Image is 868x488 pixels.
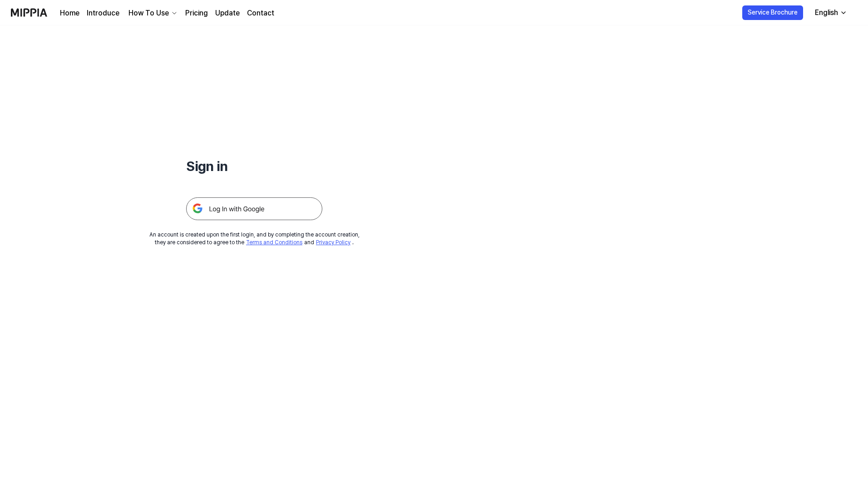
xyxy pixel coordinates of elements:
a: Contact [247,8,274,19]
a: Terms and Conditions [246,239,302,246]
a: Pricing [185,8,208,19]
a: Introduce [87,8,119,19]
a: Home [60,8,79,19]
button: Service Brochure [742,5,803,20]
div: How To Use [127,8,171,19]
div: An account is created upon the first login, and by completing the account creation, they are cons... [149,231,360,247]
a: Update [215,8,240,19]
a: Privacy Policy [316,239,350,246]
img: 구글 로그인 버튼 [186,197,322,220]
h1: Sign in [186,156,322,176]
button: How To Use [127,8,178,19]
div: English [813,7,840,18]
button: English [808,4,853,22]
